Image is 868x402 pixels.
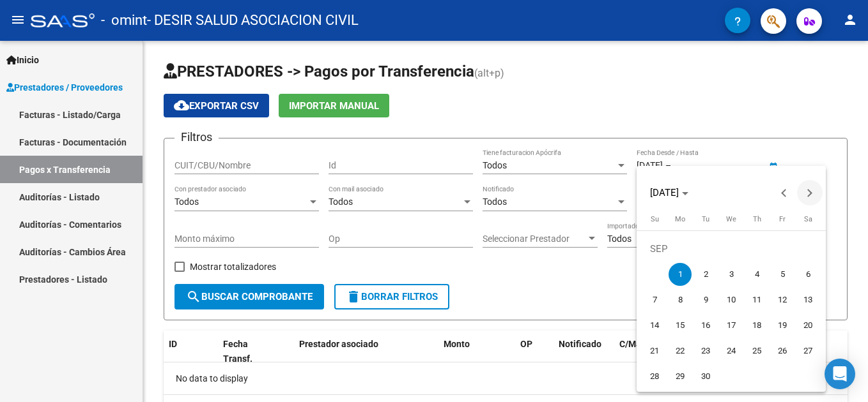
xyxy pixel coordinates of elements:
[744,262,770,287] button: September 4, 2025
[694,288,717,311] span: 9
[694,339,717,362] span: 23
[795,287,821,313] button: September 13, 2025
[694,314,717,337] span: 16
[643,339,666,362] span: 21
[669,288,692,311] span: 8
[745,288,768,311] span: 11
[770,262,795,287] button: September 5, 2025
[795,262,821,287] button: September 6, 2025
[642,364,667,389] button: September 28, 2025
[744,338,770,364] button: September 25, 2025
[693,364,718,389] button: September 30, 2025
[745,314,768,337] span: 18
[645,181,694,204] button: Choose month and year
[693,338,718,364] button: September 23, 2025
[718,313,744,338] button: September 17, 2025
[796,339,819,362] span: 27
[642,338,667,364] button: September 21, 2025
[726,215,736,223] span: We
[667,287,693,313] button: September 8, 2025
[796,263,819,286] span: 6
[804,215,812,223] span: Sa
[693,313,718,338] button: September 16, 2025
[693,262,718,287] button: September 2, 2025
[693,287,718,313] button: September 9, 2025
[694,365,717,388] span: 30
[642,287,667,313] button: September 7, 2025
[642,236,821,262] td: SEP
[667,338,693,364] button: September 22, 2025
[702,215,709,223] span: Tu
[825,359,855,389] div: Open Intercom Messenger
[669,365,692,388] span: 29
[796,314,819,337] span: 20
[771,288,794,311] span: 12
[720,263,743,286] span: 3
[643,288,666,311] span: 7
[694,263,717,286] span: 2
[667,364,693,389] button: September 29, 2025
[744,287,770,313] button: September 11, 2025
[642,313,667,338] button: September 14, 2025
[795,338,821,364] button: September 27, 2025
[795,313,821,338] button: September 20, 2025
[720,339,743,362] span: 24
[770,313,795,338] button: September 19, 2025
[797,180,823,205] button: Next month
[669,263,692,286] span: 1
[650,187,679,198] span: [DATE]
[667,262,693,287] button: September 1, 2025
[796,288,819,311] span: 13
[651,215,659,223] span: Su
[718,287,744,313] button: September 10, 2025
[675,215,685,223] span: Mo
[771,180,797,205] button: Previous month
[770,338,795,364] button: September 26, 2025
[643,365,666,388] span: 28
[667,313,693,338] button: September 15, 2025
[643,314,666,337] span: 14
[718,338,744,364] button: September 24, 2025
[669,314,692,337] span: 15
[744,313,770,338] button: September 18, 2025
[753,215,761,223] span: Th
[779,215,786,223] span: Fr
[745,339,768,362] span: 25
[771,339,794,362] span: 26
[745,263,768,286] span: 4
[771,263,794,286] span: 5
[770,287,795,313] button: September 12, 2025
[669,339,692,362] span: 22
[771,314,794,337] span: 19
[718,262,744,287] button: September 3, 2025
[720,288,743,311] span: 10
[720,314,743,337] span: 17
